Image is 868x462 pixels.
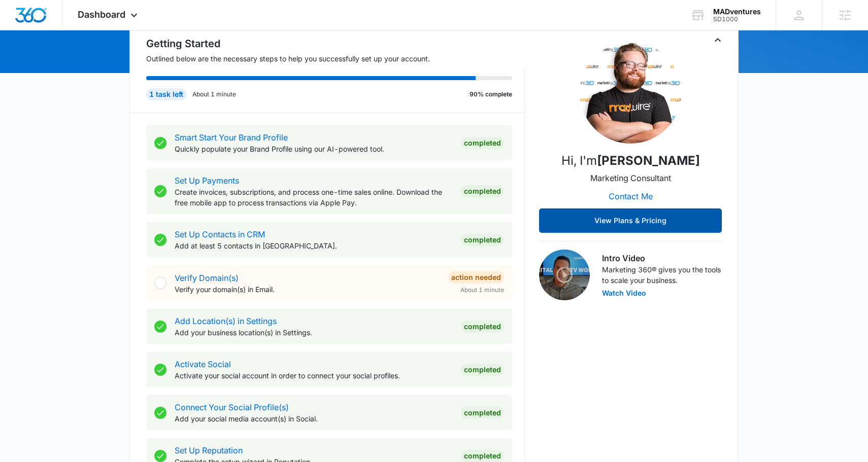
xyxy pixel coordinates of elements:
[175,359,231,369] a: Activate Social
[461,185,504,197] div: Completed
[448,271,504,283] div: Action Needed
[175,144,453,154] p: Quickly populate your Brand Profile using our AI-powered tool.
[598,184,663,208] button: Contact Me
[146,53,525,64] p: Outlined below are the necessary steps to help you successfully set up your account.
[175,316,277,326] a: Add Location(s) in Settings
[461,407,504,419] div: Completed
[175,370,453,381] p: Activate your social account in order to connect your social profiles.
[470,90,512,99] p: 90% complete
[460,286,504,295] span: About 1 minute
[146,36,525,51] h2: Getting Started
[175,413,453,424] p: Add your social media account(s) in Social.
[175,284,440,295] p: Verify your domain(s) in Email.
[539,208,722,233] button: View Plans & Pricing
[175,445,243,455] a: Set Up Reputation
[175,327,453,338] p: Add your business location(s) in Settings.
[461,137,504,149] div: Completed
[175,187,453,208] p: Create invoices, subscriptions, and process one-time sales online. Download the free mobile app t...
[461,364,504,376] div: Completed
[597,153,700,168] strong: [PERSON_NAME]
[461,450,504,462] div: Completed
[602,252,722,264] h3: Intro Video
[602,290,646,297] button: Watch Video
[175,175,239,186] a: Set Up Payments
[175,273,239,283] a: Verify Domain(s)
[580,42,681,144] img: Tyler Peterson
[175,402,289,412] a: Connect Your Social Profile(s)
[561,152,700,170] p: Hi, I'm
[539,250,590,300] img: Intro Video
[461,234,504,246] div: Completed
[146,88,186,100] div: 1 task left
[461,321,504,333] div: Completed
[175,240,453,251] p: Add at least 5 contacts in [GEOGRAPHIC_DATA].
[713,16,761,23] div: account id
[175,132,288,143] a: Smart Start Your Brand Profile
[175,229,265,239] a: Set Up Contacts in CRM
[713,8,761,16] div: account name
[712,34,724,46] button: Toggle Collapse
[602,264,722,286] p: Marketing 360® gives you the tools to scale your business.
[78,9,125,20] span: Dashboard
[590,172,671,184] p: Marketing Consultant
[192,90,236,99] p: About 1 minute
